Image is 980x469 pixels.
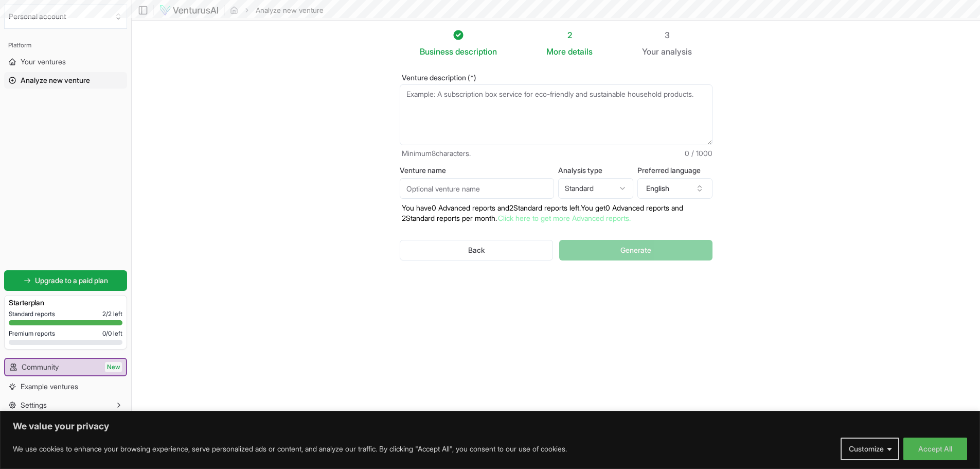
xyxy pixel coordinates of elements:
div: 3 [642,29,692,41]
p: We use cookies to enhance your browsing experience, serve personalized ads or content, and analyz... [13,443,567,455]
button: Back [400,240,554,260]
a: CommunityNew [5,359,126,375]
label: Venture description (*) [400,74,712,81]
a: Upgrade to a paid plan [4,270,127,291]
a: Example ventures [4,378,127,395]
div: 2 [546,29,593,41]
span: 0 / 0 left [102,329,122,338]
span: Community [22,362,59,372]
a: Click here to get more Advanced reports. [498,214,631,222]
label: Venture name [400,167,554,174]
span: details [568,46,593,57]
h3: Starter plan [9,298,122,308]
a: Analyze new venture [4,72,127,89]
span: Standard reports [9,310,55,318]
span: New [105,362,122,372]
div: Platform [4,37,127,54]
button: Accept All [903,438,967,460]
button: Settings [4,397,127,413]
label: Analysis type [558,167,633,174]
span: Premium reports [9,329,55,338]
span: Analyze new venture [21,75,90,85]
label: Preferred language [637,167,712,174]
button: Customize [841,438,899,460]
button: English [637,178,712,199]
span: description [455,46,497,57]
span: Business [420,45,453,58]
span: 0 / 1000 [685,148,712,159]
a: Your ventures [4,54,127,70]
span: 2 / 2 left [102,310,122,318]
span: analysis [661,46,692,57]
span: Your ventures [21,57,66,67]
input: Optional venture name [400,178,554,199]
span: Upgrade to a paid plan [35,275,108,286]
span: Minimum 8 characters. [402,148,471,159]
p: We value your privacy [13,420,967,432]
span: Your [642,45,659,58]
p: You have 0 Advanced reports and 2 Standard reports left. Y ou get 0 Advanced reports and 2 Standa... [400,203,712,223]
span: More [546,45,566,58]
span: Example ventures [21,381,78,392]
span: Settings [21,400,47,410]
